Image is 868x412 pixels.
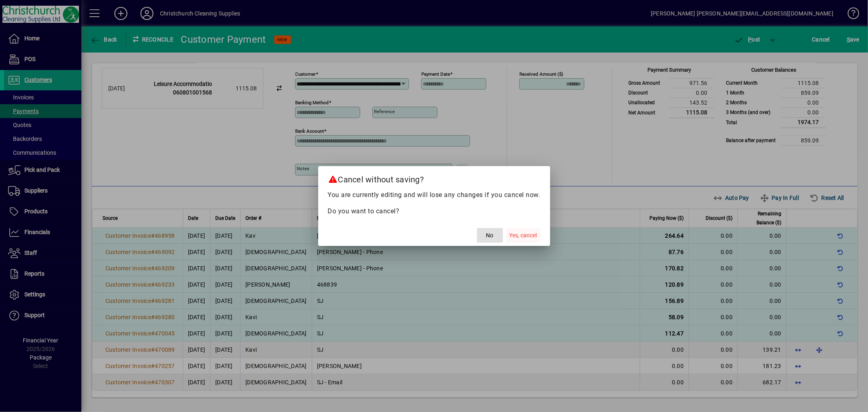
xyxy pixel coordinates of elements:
p: You are currently editing and will lose any changes if you cancel now. [328,190,540,200]
button: No [477,228,503,243]
p: Do you want to cancel? [328,206,540,216]
button: Yes, cancel [506,228,540,243]
h2: Cancel without saving? [318,166,550,190]
span: No [486,231,494,240]
span: Yes, cancel [509,231,537,240]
